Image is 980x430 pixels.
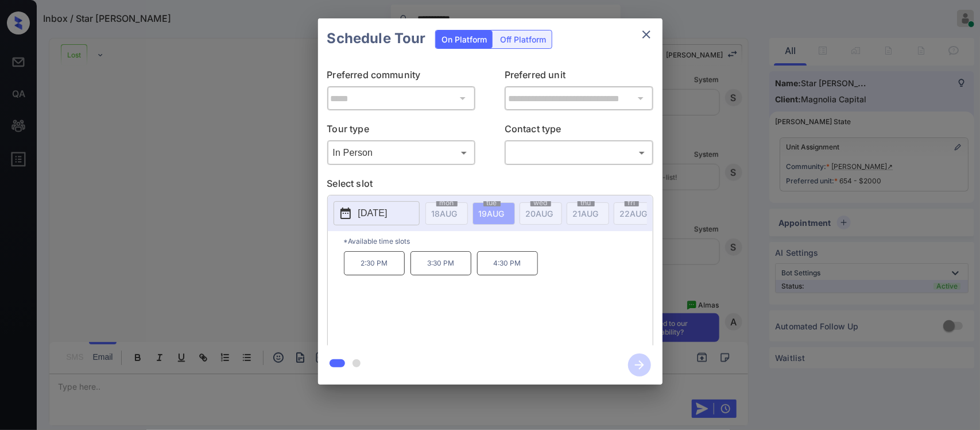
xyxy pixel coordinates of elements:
p: Tour type [327,122,476,140]
h2: Schedule Tour [318,18,435,59]
p: 3:30 PM [410,251,471,275]
div: On Platform [436,30,493,48]
p: 4:30 PM [477,251,538,275]
button: btn-next [621,350,658,380]
p: Select slot [327,176,653,195]
p: 2:30 PM [344,251,405,275]
p: *Available time slots [344,231,653,251]
button: [DATE] [334,201,420,225]
p: Preferred unit [505,68,653,86]
p: Contact type [505,122,653,140]
p: [DATE] [358,206,388,220]
p: Preferred community [327,68,476,86]
div: Off Platform [494,30,552,48]
button: close [635,23,658,46]
div: In Person [330,143,473,162]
